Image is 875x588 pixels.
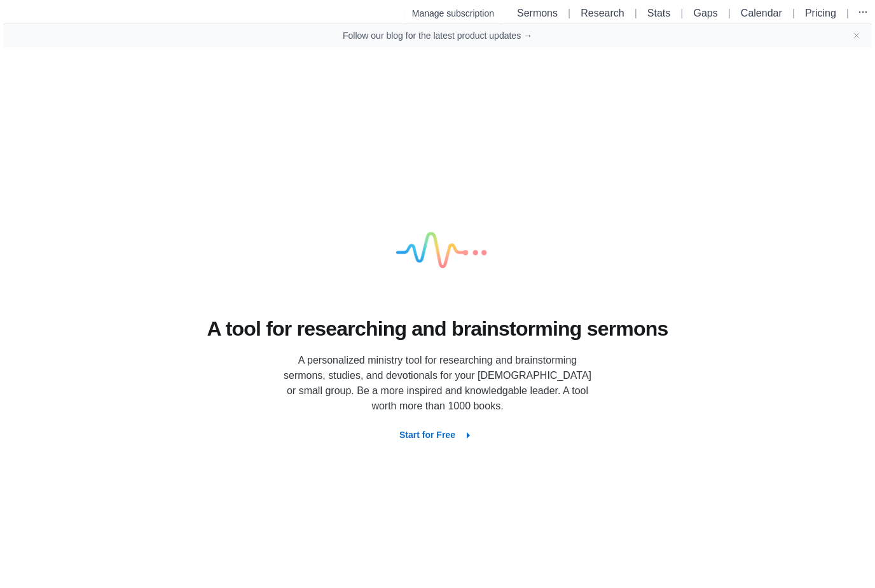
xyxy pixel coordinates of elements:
a: Start for Free [389,429,486,440]
a: Pricing [805,8,836,18]
a: Follow our blog for the latest product updates → [343,29,532,42]
h1: A tool for researching and brainstorming sermons [207,315,668,343]
a: Sermons [517,8,558,18]
img: logo [374,188,501,315]
li: | [787,6,800,21]
a: Stats [647,8,670,18]
li: | [723,6,736,21]
button: Close banner [851,31,862,41]
li: | [841,6,854,21]
p: A personalized ministry tool for researching and brainstorming sermons, studies, and devotionals ... [279,353,596,414]
a: Research [581,8,624,18]
a: Calendar [741,8,782,18]
button: Manage subscription [404,3,502,24]
button: Start for Free [389,424,486,447]
li: | [563,6,575,21]
li: | [675,6,688,21]
li: | [630,6,642,21]
a: Gaps [693,8,717,18]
